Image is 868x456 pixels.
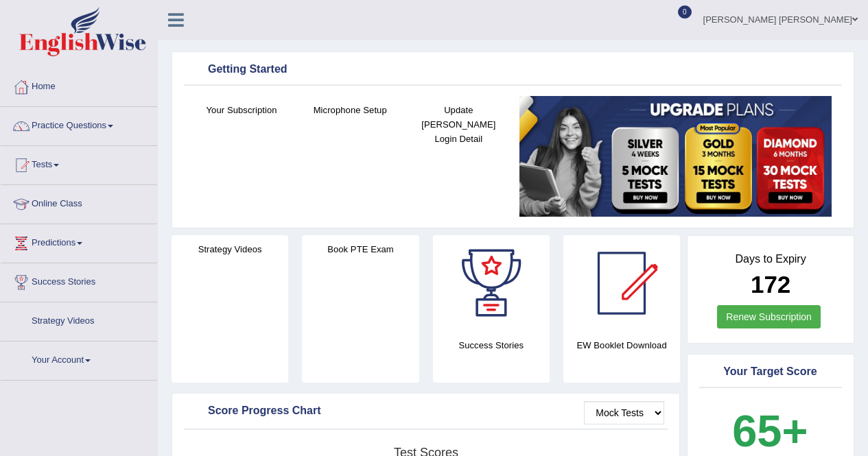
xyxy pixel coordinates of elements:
[1,302,157,337] a: Strategy Videos
[563,338,680,352] h4: EW Booklet Download
[703,253,838,265] h4: Days to Expiry
[1,224,157,259] a: Predictions
[1,146,157,180] a: Tests
[1,185,157,219] a: Online Class
[519,96,832,217] img: small5.jpg
[678,5,692,19] span: 0
[187,60,838,80] div: Getting Started
[411,103,506,146] h4: Update [PERSON_NAME] Login Detail
[172,242,288,256] h4: Strategy Videos
[194,103,289,117] h4: Your Subscription
[732,406,808,456] b: 65+
[1,341,157,376] a: Your Account
[1,263,157,298] a: Success Stories
[717,305,821,328] a: Renew Subscription
[303,103,397,117] h4: Microphone Setup
[433,338,550,352] h4: Success Stories
[1,107,157,141] a: Practice Questions
[751,271,790,298] b: 172
[703,362,838,383] div: Your Target Score
[187,401,664,422] div: Score Progress Chart
[1,68,157,102] a: Home
[302,242,419,256] h4: Book PTE Exam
